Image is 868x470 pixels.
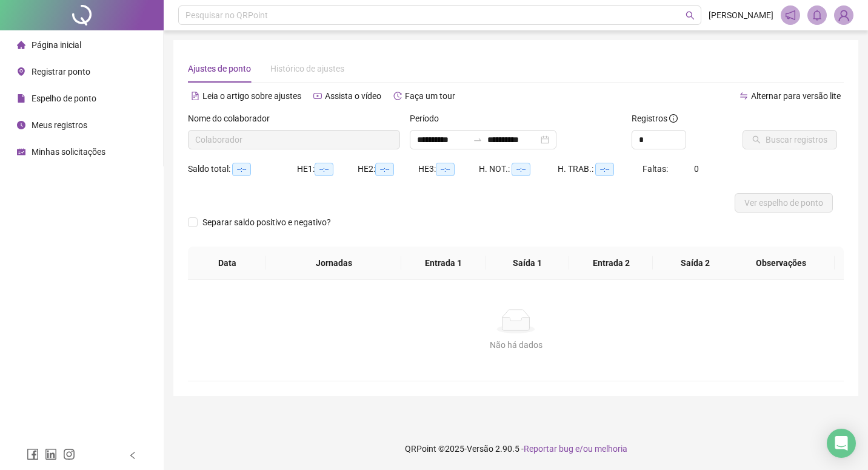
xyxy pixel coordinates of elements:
[405,91,455,101] span: Faça um tour
[479,162,558,176] div: H. NOT.:
[401,247,485,280] th: Entrada 1
[393,92,402,100] span: history
[313,92,322,100] span: youtube
[32,40,81,50] span: Página inicial
[473,135,482,145] span: swap-right
[32,67,90,77] span: Registrar ponto
[512,163,530,176] span: --:--
[686,11,695,20] span: search
[32,147,105,157] span: Minhas solicitações
[202,338,829,352] div: Não há dados
[739,92,748,100] span: swap
[17,94,25,103] span: file
[315,163,333,176] span: --:--
[569,247,653,280] th: Entrada 2
[129,451,137,460] span: left
[835,6,853,24] img: 89357
[375,163,394,176] span: --:--
[191,92,199,100] span: file-text
[45,448,57,460] span: linkedin
[188,247,266,280] th: Data
[812,10,823,21] span: bell
[728,247,835,280] th: Observações
[164,427,868,470] footer: QRPoint © 2025 - 2.90.5 -
[270,64,344,73] span: Histórico de ajustes
[486,247,569,280] th: Saída 1
[467,444,493,454] span: Versão
[266,247,401,280] th: Jornadas
[17,121,25,129] span: clock-circle
[595,163,614,176] span: --:--
[524,444,627,454] span: Reportar bug e/ou melhoria
[785,10,796,21] span: notification
[325,91,381,101] span: Assista o vídeo
[751,91,841,101] span: Alternar para versão lite
[653,247,736,280] th: Saída 2
[17,148,25,156] span: schedule
[436,163,455,176] span: --:--
[558,162,643,176] div: H. TRAB.:
[17,67,25,76] span: environment
[188,112,278,125] label: Nome do colaborador
[17,41,25,49] span: home
[709,9,773,22] span: [PERSON_NAME]
[202,91,301,101] span: Leia o artigo sobre ajustes
[643,164,670,174] span: Faltas:
[27,448,39,460] span: facebook
[410,112,447,125] label: Período
[743,130,837,149] button: Buscar registros
[418,162,479,176] div: HE 3:
[358,162,418,176] div: HE 2:
[32,120,87,130] span: Meus registros
[232,163,251,176] span: --:--
[32,94,96,103] span: Espelho de ponto
[188,64,251,73] span: Ajustes de ponto
[297,162,358,176] div: HE 1:
[735,193,833,213] button: Ver espelho de ponto
[188,162,297,176] div: Saldo total:
[738,256,825,270] span: Observações
[473,135,482,145] span: to
[694,164,699,174] span: 0
[632,112,678,125] span: Registros
[827,429,856,458] div: Open Intercom Messenger
[198,216,336,229] span: Separar saldo positivo e negativo?
[669,114,678,123] span: info-circle
[63,448,75,460] span: instagram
